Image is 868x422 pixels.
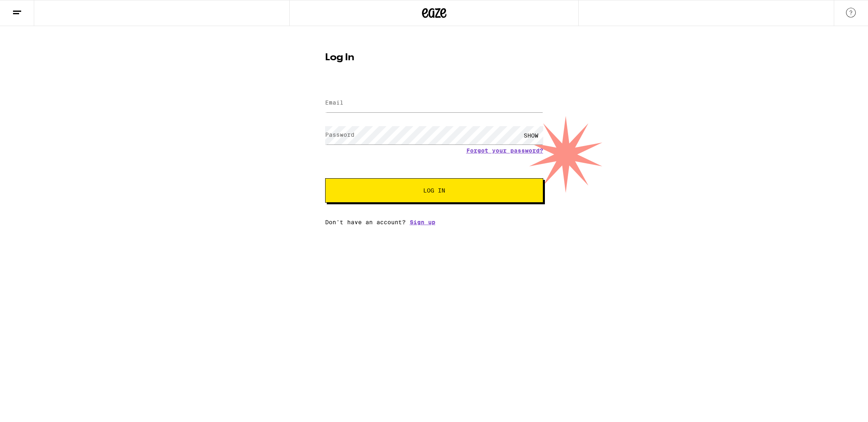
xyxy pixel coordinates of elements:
[325,94,543,112] input: Email
[325,99,343,106] label: Email
[325,219,543,225] div: Don't have an account?
[325,178,543,203] button: Log In
[325,53,543,63] h1: Log In
[519,126,543,144] div: SHOW
[325,131,354,138] label: Password
[466,147,543,154] a: Forgot your password?
[423,188,445,193] span: Log In
[410,219,435,225] a: Sign up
